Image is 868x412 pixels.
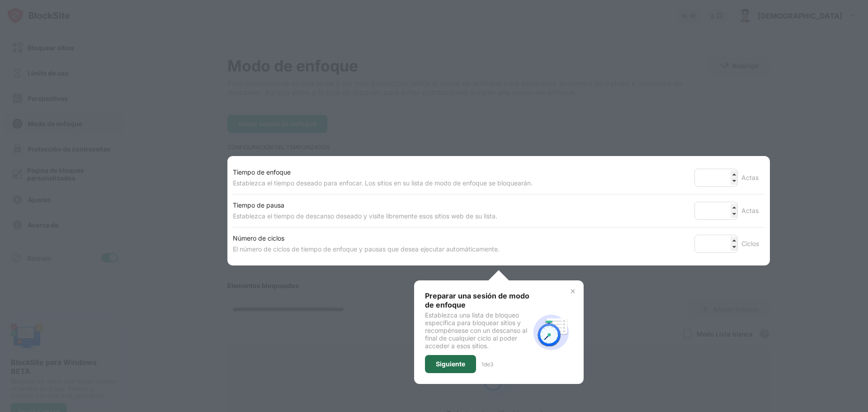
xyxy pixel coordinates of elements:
[233,234,284,242] font: Número de ciclos
[741,240,759,247] font: Ciclos
[481,361,484,368] font: 1
[233,245,500,253] font: El número de ciclos de tiempo de enfoque y pausas que desea ejecutar automáticamente.
[436,360,465,368] font: Siguiente
[484,361,490,368] font: de
[741,174,759,181] font: Actas
[741,207,759,214] font: Actas
[425,311,527,350] font: Establezca una lista de bloqueo específica para bloquear sitios y recompénsese con un descanso al...
[233,201,284,209] font: Tiempo de pausa
[233,168,291,176] font: Tiempo de enfoque
[490,361,493,368] font: 3
[233,212,497,220] font: Establezca el tiempo de descanso deseado y visite libremente esos sitios web de su lista.
[529,311,573,354] img: focus-mode-timer.svg
[569,288,576,295] img: x-button.svg
[233,179,533,187] font: Establezca el tiempo deseado para enfocar. Los sitios en su lista de modo de enfoque se bloquearán.
[425,291,529,309] font: Preparar una sesión de modo de enfoque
